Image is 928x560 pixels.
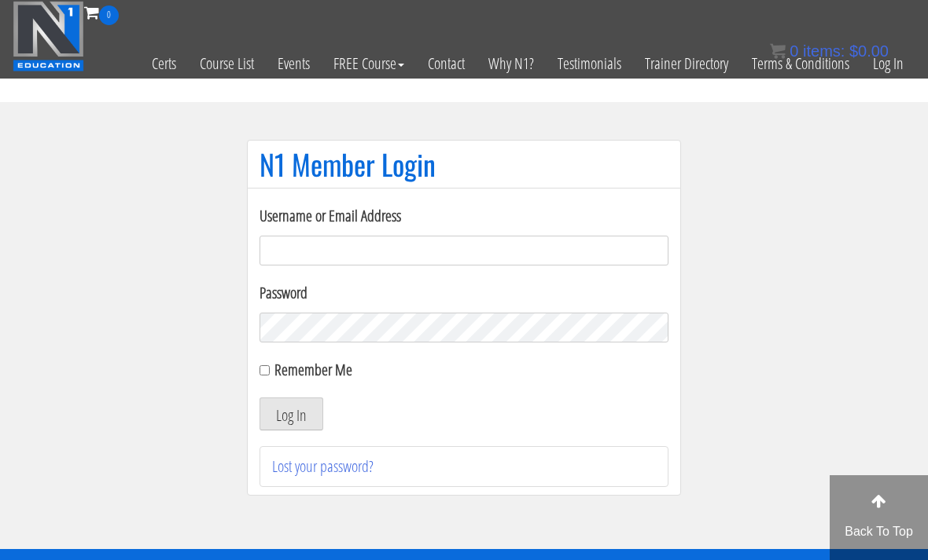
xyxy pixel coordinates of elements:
a: Trainer Directory [633,25,740,102]
span: items: [803,42,845,60]
a: 0 items: $0.00 [770,42,889,60]
a: Certs [140,25,188,102]
bdi: 0.00 [849,42,889,60]
a: FREE Course [322,25,416,102]
span: 0 [99,5,119,25]
h1: N1 Member Login [260,148,668,180]
img: n1-education [13,1,84,71]
a: Log In [861,25,915,102]
span: $ [849,42,858,60]
a: Events [266,25,322,102]
a: Contact [416,25,477,102]
a: 0 [84,2,119,23]
button: Log In [260,397,323,430]
a: Testimonials [546,25,633,102]
a: Course List [188,25,266,102]
label: Username or Email Address [260,204,668,228]
img: icon11.png [770,43,786,59]
label: Remember Me [274,359,352,380]
label: Password [260,281,668,305]
a: Terms & Conditions [740,25,861,102]
span: 0 [790,42,798,60]
a: Why N1? [477,25,546,102]
a: Lost your password? [272,456,374,477]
